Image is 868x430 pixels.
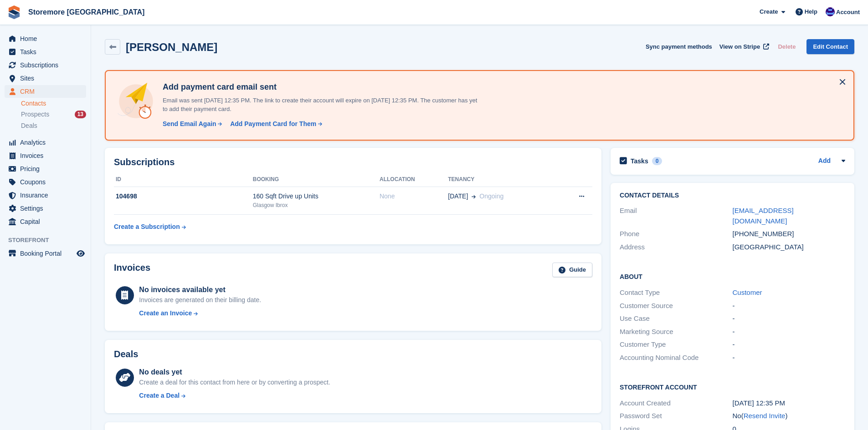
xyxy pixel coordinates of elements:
[20,202,75,215] span: Settings
[620,382,845,391] h2: Storefront Account
[139,309,192,318] div: Create an Invoice
[5,59,86,71] a: menu
[159,96,478,114] p: Email was sent [DATE] 12:35 PM. The link to create their account will expire on [DATE] 12:35 PM. ...
[139,391,330,400] a: Create a Deal
[114,157,592,167] h2: Subscriptions
[733,242,845,253] div: [GEOGRAPHIC_DATA]
[620,206,732,226] div: Email
[20,46,75,58] span: Tasks
[620,229,732,239] div: Phone
[620,339,732,350] div: Customer Type
[733,327,845,337] div: -
[552,263,592,278] a: Guide
[139,367,330,378] div: No deals yet
[733,207,794,225] a: [EMAIL_ADDRESS][DOMAIN_NAME]
[806,39,854,54] a: Edit Contact
[652,157,663,165] div: 0
[733,398,845,409] div: [DATE] 12:35 PM
[5,72,86,85] a: menu
[744,412,786,420] a: Resend Invite
[8,236,91,245] span: Storefront
[21,110,86,119] a: Prospects 13
[117,82,155,121] img: add-payment-card-4dbda4983b697a7845d177d07a5d71e8a16f1ec00487972de202a45f1e8132f5.svg
[5,136,86,149] a: menu
[826,7,835,16] img: Angela
[20,32,75,45] span: Home
[5,247,86,260] a: menu
[620,314,732,324] div: Use Case
[226,119,323,129] a: Add Payment Card for Them
[25,5,148,20] a: Storemore [GEOGRAPHIC_DATA]
[733,288,762,296] a: Customer
[20,59,75,71] span: Subscriptions
[631,157,648,165] h2: Tasks
[620,411,732,421] div: Password Set
[733,353,845,363] div: -
[741,412,788,420] span: ( )
[75,111,86,118] div: 13
[733,339,845,350] div: -
[733,229,845,239] div: [PHONE_NUMBER]
[21,121,86,131] a: Deals
[5,149,86,162] a: menu
[139,378,330,387] div: Create a deal for this contact from here or by converting a prospect.
[20,215,75,228] span: Capital
[5,176,86,188] a: menu
[380,172,448,187] th: Allocation
[818,156,831,167] a: Add
[448,192,468,201] span: [DATE]
[774,39,799,54] button: Delete
[5,46,86,58] a: menu
[21,110,49,119] span: Prospects
[114,218,186,235] a: Create a Subscription
[20,176,75,188] span: Coupons
[620,288,732,298] div: Contact Type
[620,301,732,311] div: Customer Source
[733,411,845,421] div: No
[733,301,845,311] div: -
[620,192,845,199] h2: Contact Details
[20,72,75,85] span: Sites
[139,391,180,400] div: Create a Deal
[253,201,380,209] div: Glasgow Ibrox
[620,353,732,363] div: Accounting Nominal Code
[5,32,86,45] a: menu
[126,41,217,53] h2: [PERSON_NAME]
[159,82,478,92] h4: Add payment card email sent
[5,202,86,215] a: menu
[114,222,180,232] div: Create a Subscription
[20,189,75,202] span: Insurance
[20,136,75,149] span: Analytics
[21,121,37,130] span: Deals
[760,7,778,16] span: Create
[836,8,860,17] span: Account
[5,85,86,98] a: menu
[479,192,503,200] span: Ongoing
[20,85,75,98] span: CRM
[5,162,86,175] a: menu
[253,172,380,187] th: Booking
[21,99,86,108] a: Contacts
[448,172,555,187] th: Tenancy
[5,215,86,228] a: menu
[620,398,732,409] div: Account Created
[114,172,253,187] th: ID
[139,309,261,318] a: Create an Invoice
[380,192,448,201] div: None
[620,242,732,253] div: Address
[646,39,712,54] button: Sync payment methods
[114,192,253,201] div: 104698
[139,295,261,305] div: Invoices are generated on their billing date.
[20,247,75,260] span: Booking Portal
[114,263,150,278] h2: Invoices
[805,7,817,16] span: Help
[230,119,316,129] div: Add Payment Card for Them
[139,284,261,295] div: No invoices available yet
[20,149,75,162] span: Invoices
[75,248,86,259] a: Preview store
[163,119,216,129] div: Send Email Again
[719,42,760,51] span: View on Stripe
[20,162,75,175] span: Pricing
[7,5,21,19] img: stora-icon-8386f47178a22dfd0bd8f6a31ec36ba5ce8667c1dd55bd0f319d3a0aa187defe.svg
[620,327,732,337] div: Marketing Source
